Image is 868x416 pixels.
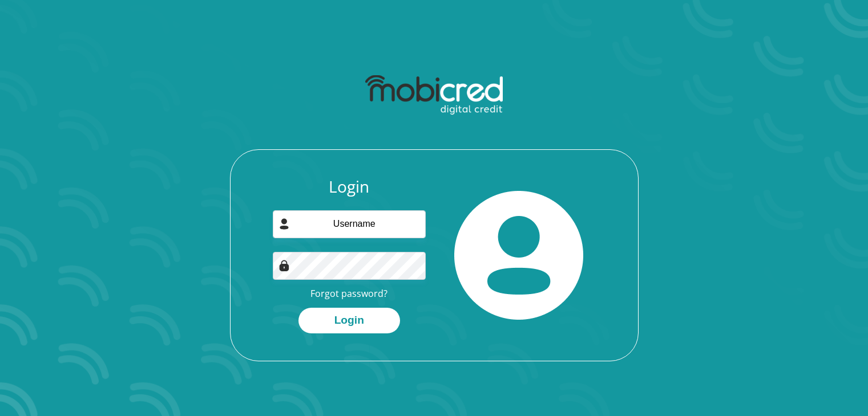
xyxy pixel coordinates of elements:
[278,260,290,271] img: Image
[273,210,426,238] input: Username
[298,308,400,333] button: Login
[310,287,387,300] a: Forgot password?
[278,218,290,230] img: user-icon image
[273,177,426,197] h3: Login
[365,75,503,115] img: mobicred logo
